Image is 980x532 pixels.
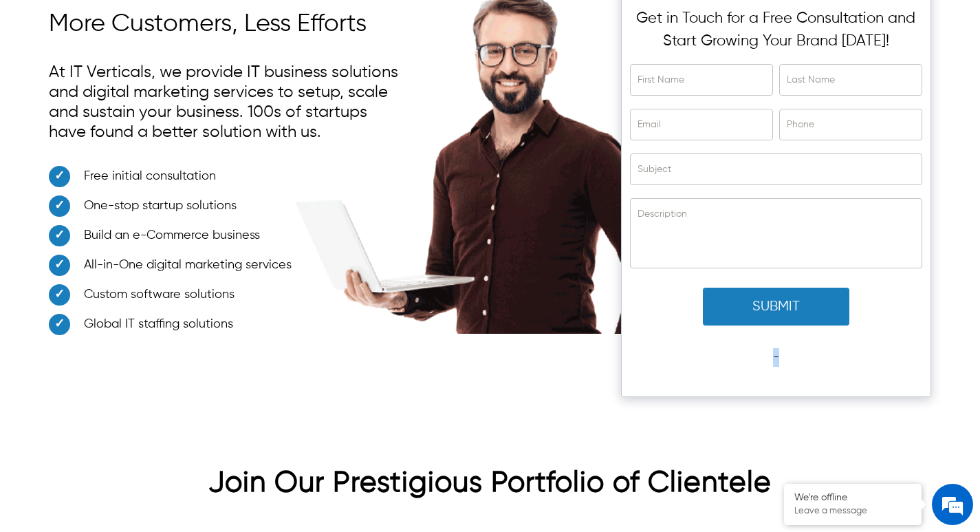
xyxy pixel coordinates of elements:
[84,256,292,275] span: All-in-One digital marketing services
[703,288,849,326] button: Submit
[84,167,216,186] span: Free initial consultation
[84,197,237,215] span: One-stop startup solutions
[95,361,105,370] img: salesiqlogo_leal7QplfZFryJ6FIlVepeu7OftD7mt8q6exU6-34PB8prfIgodN67KcxXM9Y7JQ_.png
[49,10,402,39] h3: More Customers, Less Efforts
[72,77,231,95] div: Leave a message
[84,226,260,245] span: Build an e-Commerce business
[84,315,233,334] span: Global IT staffing solutions
[794,506,911,517] p: Leave a message
[630,8,922,53] p: Get in Touch for a Free Consultation and Start Growing Your Brand [DATE]!
[84,286,235,304] span: Custom software solutions
[49,466,931,507] h2: Join Our Prestigious Portfolio of Clientele
[773,348,779,367] p: -
[108,361,175,370] em: Driven by SalesIQ
[29,173,240,312] span: We are offline. Please leave us a message.
[202,424,250,443] em: Submit
[49,56,402,149] p: At IT Verticals, we provide IT business solutions and digital marketing services to setup, scale ...
[23,83,58,90] img: logo_Zg8I0qSkbAqR2WFHt3p6CTuqpyXMFPubPcD2OT02zFN43Cy9FUNNG3NEPhM_Q1qe_.png
[7,376,262,424] textarea: Type your message and click 'Submit'
[226,7,259,40] div: Minimize live chat window
[794,492,911,504] div: We're offline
